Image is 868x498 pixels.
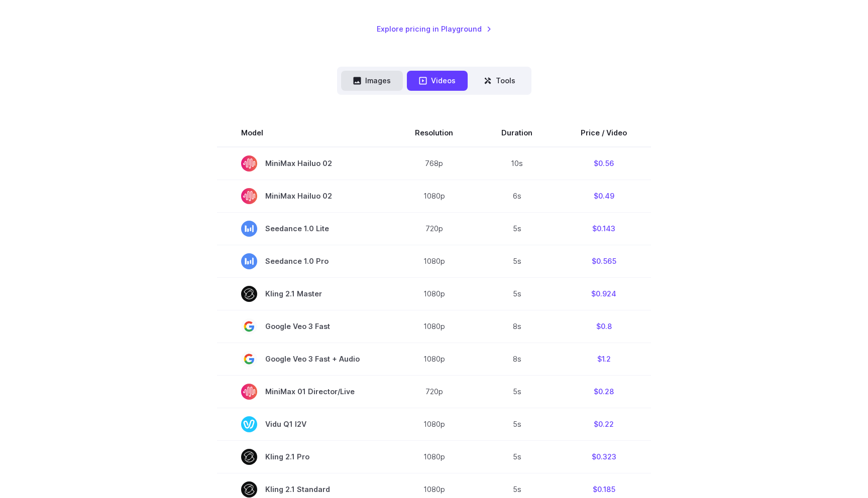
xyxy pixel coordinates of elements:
[557,343,651,375] td: $1.2
[477,375,557,408] td: 5s
[557,310,651,343] td: $0.8
[241,449,367,465] span: Kling 2.1 Pro
[557,147,651,180] td: $0.56
[391,277,477,310] td: 1080p
[241,481,367,497] span: Kling 2.1 Standard
[477,343,557,375] td: 8s
[241,318,367,335] span: Google Veo 3 Fast
[477,277,557,310] td: 5s
[472,71,527,90] button: Tools
[391,375,477,408] td: 720p
[241,286,367,302] span: Kling 2.1 Master
[241,188,367,204] span: MiniMax Hailuo 02
[391,310,477,343] td: 1080p
[391,180,477,212] td: 1080p
[241,253,367,269] span: Seedance 1.0 Pro
[477,245,557,277] td: 5s
[477,212,557,245] td: 5s
[557,408,651,440] td: $0.22
[241,384,367,400] span: MiniMax 01 Director/Live
[477,119,557,147] th: Duration
[477,147,557,180] td: 10s
[477,408,557,440] td: 5s
[557,277,651,310] td: $0.924
[341,71,403,90] button: Images
[241,155,367,172] span: MiniMax Hailuo 02
[377,23,492,35] a: Explore pricing in Playground
[217,119,391,147] th: Model
[557,119,651,147] th: Price / Video
[391,245,477,277] td: 1080p
[477,180,557,212] td: 6s
[241,351,367,367] span: Google Veo 3 Fast + Audio
[391,147,477,180] td: 768p
[391,343,477,375] td: 1080p
[241,221,367,237] span: Seedance 1.0 Lite
[241,416,367,432] span: Vidu Q1 I2V
[557,440,651,473] td: $0.323
[391,408,477,440] td: 1080p
[557,375,651,408] td: $0.28
[557,212,651,245] td: $0.143
[391,440,477,473] td: 1080p
[477,310,557,343] td: 8s
[391,212,477,245] td: 720p
[407,71,468,90] button: Videos
[477,440,557,473] td: 5s
[557,245,651,277] td: $0.565
[391,119,477,147] th: Resolution
[557,180,651,212] td: $0.49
